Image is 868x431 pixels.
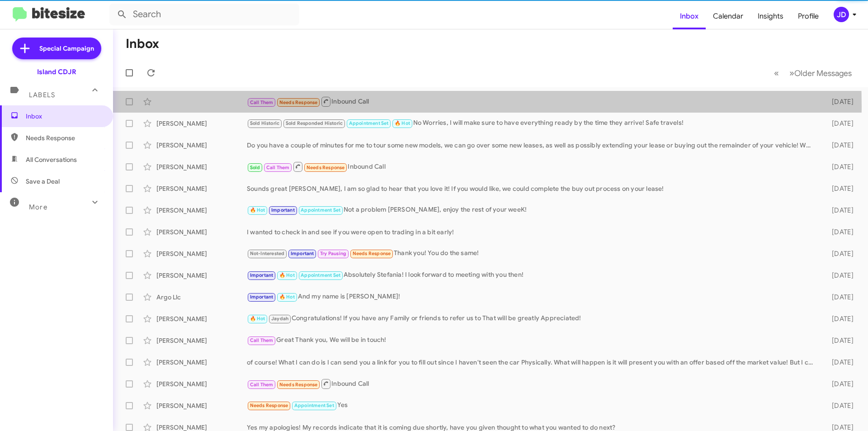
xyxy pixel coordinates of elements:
[26,155,77,164] span: All Conversations
[271,207,295,213] span: Important
[817,206,861,215] div: [DATE]
[247,400,817,411] div: Yes
[817,162,861,171] div: [DATE]
[156,314,247,323] div: [PERSON_NAME]
[156,119,247,128] div: [PERSON_NAME]
[29,91,55,99] span: Labels
[247,335,817,346] div: Great Thank you, We will be in touch!
[774,67,779,79] span: «
[349,120,389,126] span: Appointment Set
[247,118,817,128] div: No Worries, I will make sure to have everything ready by the time they arrive! Safe travels!
[156,249,247,258] div: [PERSON_NAME]
[271,316,288,322] span: Jaydah
[673,3,706,29] a: Inbox
[39,44,94,53] span: Special Campaign
[789,67,794,79] span: »
[37,67,76,76] div: Island CDJR
[817,379,861,388] div: [DATE]
[26,133,103,142] span: Needs Response
[247,270,817,280] div: Absolutely Stefania! I look forward to meeting with you then!
[250,99,274,105] span: Call Them
[250,382,274,388] span: Call Them
[817,227,861,237] div: [DATE]
[247,205,817,215] div: Not a problem [PERSON_NAME], enjoy the rest of your weeK!
[247,313,817,324] div: Congratulations! If you have any Family or friends to refer us to That will be greatly Appreciated!
[817,401,861,410] div: [DATE]
[247,227,817,237] div: I wanted to check in and see if you were open to trading in a bit early!
[279,272,295,278] span: 🔥 Hot
[250,316,265,322] span: 🔥 Hot
[156,379,247,388] div: [PERSON_NAME]
[247,248,817,259] div: Thank you! You do the same!
[247,378,817,389] div: Inbound Call
[250,272,274,278] span: Important
[247,96,817,107] div: Inbound Call
[250,207,265,213] span: 🔥 Hot
[26,112,103,121] span: Inbox
[817,293,861,302] div: [DATE]
[247,358,817,367] div: of course! What I can do is I can send you a link for you to fill out since I haven't seen the ca...
[156,227,247,237] div: [PERSON_NAME]
[291,251,314,256] span: Important
[817,184,861,193] div: [DATE]
[784,64,857,82] button: Next
[395,120,410,126] span: 🔥 Hot
[156,162,247,171] div: [PERSON_NAME]
[817,314,861,323] div: [DATE]
[279,382,318,388] span: Needs Response
[706,3,750,29] a: Calendar
[834,7,849,22] div: JD
[769,64,857,82] nav: Page navigation example
[156,271,247,280] div: [PERSON_NAME]
[817,249,861,258] div: [DATE]
[109,4,299,25] input: Search
[250,251,285,256] span: Not-Interested
[29,203,47,211] span: More
[353,251,391,256] span: Needs Response
[817,141,861,150] div: [DATE]
[750,3,791,29] a: Insights
[12,38,101,59] a: Special Campaign
[26,177,60,186] span: Save a Deal
[250,165,260,171] span: Sold
[794,68,852,78] span: Older Messages
[769,64,784,82] button: Previous
[826,7,858,22] button: JD
[247,292,817,302] div: And my name is [PERSON_NAME]!
[279,294,295,300] span: 🔥 Hot
[817,119,861,128] div: [DATE]
[156,293,247,302] div: Argo Llc
[817,336,861,345] div: [DATE]
[156,141,247,150] div: [PERSON_NAME]
[320,251,346,256] span: Try Pausing
[817,97,861,106] div: [DATE]
[247,141,817,150] div: Do you have a couple of minutes for me to tour some new models, we can go over some new leases, a...
[301,207,340,213] span: Appointment Set
[250,337,274,343] span: Call Them
[250,120,280,126] span: Sold Historic
[247,184,817,193] div: Sounds great [PERSON_NAME], I am so glad to hear that you love it! If you would like, we could co...
[250,294,274,300] span: Important
[156,358,247,367] div: [PERSON_NAME]
[286,120,343,126] span: Sold Responded Historic
[817,358,861,367] div: [DATE]
[156,336,247,345] div: [PERSON_NAME]
[791,3,826,29] a: Profile
[156,206,247,215] div: [PERSON_NAME]
[247,161,817,172] div: Inbound Call
[301,272,340,278] span: Appointment Set
[156,401,247,410] div: [PERSON_NAME]
[156,184,247,193] div: [PERSON_NAME]
[266,165,290,171] span: Call Them
[126,37,159,51] h1: Inbox
[279,99,318,105] span: Needs Response
[817,271,861,280] div: [DATE]
[250,403,288,408] span: Needs Response
[307,165,345,171] span: Needs Response
[294,403,334,408] span: Appointment Set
